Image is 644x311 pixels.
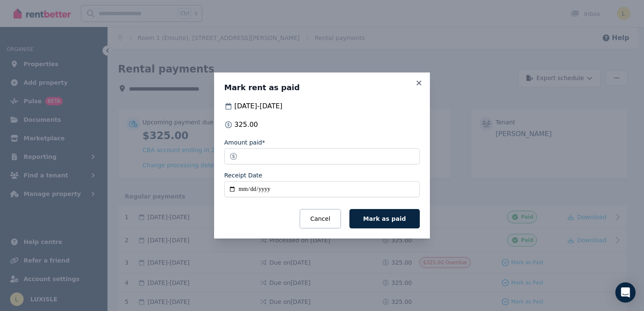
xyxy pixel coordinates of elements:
[349,209,420,228] button: Mark as paid
[363,215,406,222] span: Mark as paid
[224,138,265,147] label: Amount paid*
[224,171,262,180] label: Receipt Date
[224,83,420,93] h3: Mark rent as paid
[234,101,282,111] span: [DATE] - [DATE]
[234,120,258,130] span: 325.00
[300,209,341,228] button: Cancel
[615,282,636,303] div: Open Intercom Messenger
